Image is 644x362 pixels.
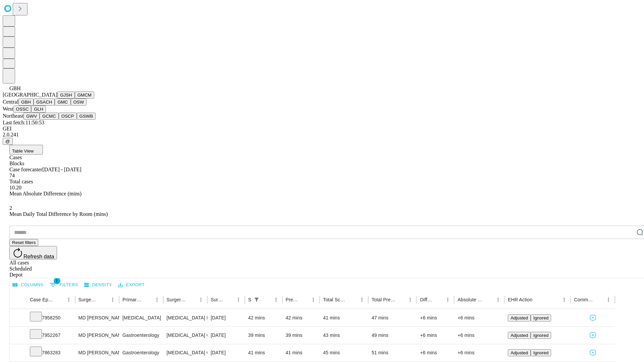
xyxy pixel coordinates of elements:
[211,327,241,344] div: [DATE]
[167,344,204,361] div: [MEDICAL_DATA] CA SCRN NOT HI RSK
[9,179,33,184] span: Total cases
[42,167,81,172] span: [DATE] - [DATE]
[286,327,317,344] div: 39 mins
[3,92,57,98] span: [GEOGRAPHIC_DATA]
[12,240,36,245] span: Reset filters
[372,309,414,326] div: 47 mins
[458,327,501,344] div: +6 mins
[434,295,443,304] button: Sort
[531,332,551,339] button: Ignored
[271,295,281,304] button: Menu
[30,344,72,361] div: 7863283
[286,297,299,302] div: Predicted In Room Duration
[372,297,396,302] div: Total Predicted Duration
[122,327,160,344] div: Gastroenterology
[309,295,318,304] button: Menu
[3,113,23,119] span: Northeast
[3,106,13,112] span: West
[508,297,532,302] div: EHR Action
[420,309,451,326] div: +6 mins
[9,185,21,190] span: 10.20
[122,309,160,326] div: [MEDICAL_DATA]
[23,113,40,120] button: GWV
[3,99,18,105] span: Central
[40,113,59,120] button: GCMC
[420,297,433,302] div: Difference
[57,92,75,99] button: GJSH
[9,167,42,172] span: Case forecaster
[23,254,54,259] span: Refresh data
[55,295,64,304] button: Sort
[9,246,57,259] button: Refresh data
[30,309,72,326] div: 7958250
[248,297,251,302] div: Scheduled In Room Duration
[78,327,116,344] div: MD [PERSON_NAME]
[493,295,503,304] button: Menu
[323,344,365,361] div: 45 mins
[511,315,528,320] span: Adjusted
[396,295,406,304] button: Sort
[30,327,72,344] div: 7952267
[533,333,548,338] span: Ignored
[31,106,46,113] button: GLH
[99,295,108,304] button: Sort
[533,350,548,355] span: Ignored
[59,113,77,120] button: OSCP
[78,297,98,302] div: Surgeon Name
[508,349,531,356] button: Adjusted
[443,295,452,304] button: Menu
[64,295,73,304] button: Menu
[406,295,415,304] button: Menu
[508,314,531,321] button: Adjusted
[533,315,548,320] span: Ignored
[34,99,55,106] button: GSACH
[11,280,45,290] button: Select columns
[372,344,414,361] div: 51 mins
[248,344,279,361] div: 41 mins
[9,145,43,155] button: Table View
[286,309,317,326] div: 42 mins
[77,113,96,120] button: GSWB
[167,309,204,326] div: [MEDICAL_DATA] FLEXIBLE PROXIMAL DIAGNOSTIC
[187,295,196,304] button: Sort
[9,191,82,196] span: Mean Absolute Difference (mins)
[3,126,641,132] div: GEI
[508,332,531,339] button: Adjusted
[3,138,13,145] button: @
[234,295,243,304] button: Menu
[574,297,593,302] div: Comments
[533,295,542,304] button: Sort
[9,173,15,178] span: 74
[83,280,114,290] button: Density
[3,120,44,125] span: Last fetch: 11:50:53
[348,295,357,304] button: Sort
[299,295,309,304] button: Sort
[484,295,493,304] button: Sort
[211,297,224,302] div: Surgery Date
[9,211,108,217] span: Mean Daily Total Difference by Room (mins)
[458,309,501,326] div: +6 mins
[248,327,279,344] div: 39 mins
[9,205,12,211] span: 2
[420,327,451,344] div: +6 mins
[143,295,152,304] button: Sort
[323,309,365,326] div: 41 mins
[511,333,528,338] span: Adjusted
[122,344,160,361] div: Gastroenterology
[12,148,34,154] span: Table View
[531,314,551,321] button: Ignored
[30,297,54,302] div: Case Epic Id
[531,349,551,356] button: Ignored
[13,312,23,324] button: Expand
[511,350,528,355] span: Adjusted
[224,295,234,304] button: Sort
[9,85,21,91] span: GBH
[248,309,279,326] div: 42 mins
[78,309,116,326] div: MD [PERSON_NAME]
[262,295,271,304] button: Sort
[48,280,80,290] button: Show filters
[211,344,241,361] div: [DATE]
[122,297,142,302] div: Primary Service
[323,327,365,344] div: 43 mins
[357,295,367,304] button: Menu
